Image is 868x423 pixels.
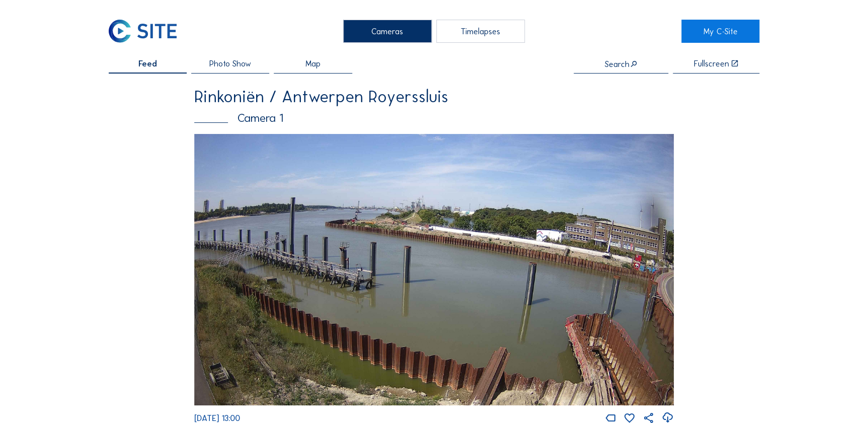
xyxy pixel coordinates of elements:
[109,20,177,42] img: C-SITE Logo
[209,59,251,67] span: Photo Show
[436,20,525,42] div: Timelapses
[194,134,674,405] img: Image
[109,20,187,42] a: C-SITE Logo
[681,20,759,42] a: My C-Site
[694,59,729,67] div: Fullscreen
[194,89,674,105] div: Rinkoniën / Antwerpen Royerssluis
[343,20,432,42] div: Cameras
[138,59,157,67] span: Feed
[194,413,240,423] span: [DATE] 13:00
[305,59,321,67] span: Map
[194,112,674,124] div: Camera 1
